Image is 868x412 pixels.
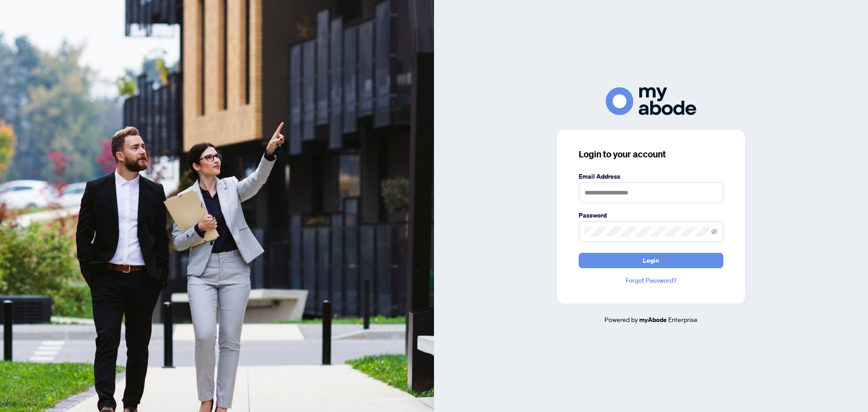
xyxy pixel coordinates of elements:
[643,253,659,268] span: Login
[579,210,723,220] label: Password
[579,253,723,268] button: Login
[604,315,638,323] span: Powered by
[639,315,667,325] a: myAbode
[606,87,696,115] img: ma-logo
[668,315,698,323] span: Enterprise
[579,171,723,181] label: Email Address
[579,148,723,161] h3: Login to your account
[579,275,723,285] a: Forgot Password?
[711,228,717,235] span: eye-invisible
